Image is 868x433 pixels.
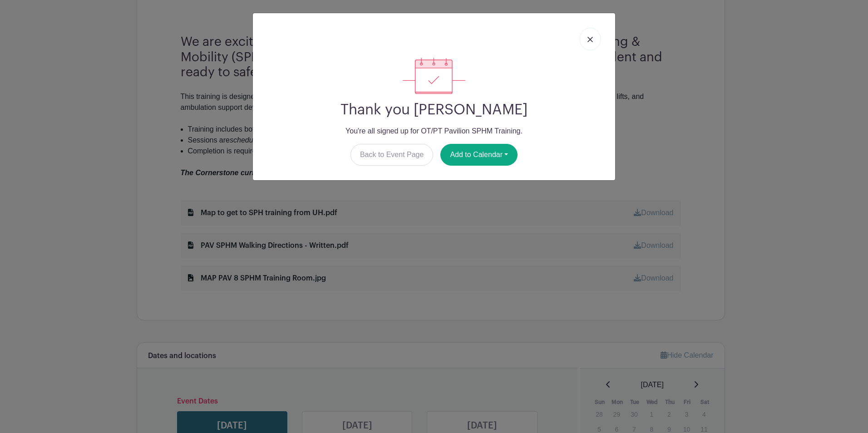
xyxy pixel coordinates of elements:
[260,101,608,118] h2: Thank you [PERSON_NAME]
[260,126,608,137] p: You're all signed up for OT/PT Pavilion SPHM Training.
[350,144,434,166] a: Back to Event Page
[587,37,593,42] img: close_button-5f87c8562297e5c2d7936805f587ecaba9071eb48480494691a3f1689db116b3.svg
[403,58,465,94] img: signup_complete-c468d5dda3e2740ee63a24cb0ba0d3ce5d8a4ecd24259e683200fb1569d990c8.svg
[440,144,518,166] button: Add to Calendar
